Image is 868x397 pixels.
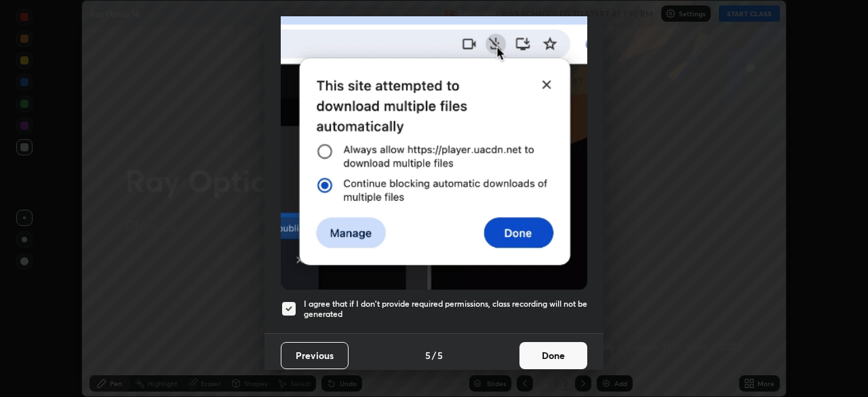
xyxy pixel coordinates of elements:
button: Done [519,342,587,369]
h4: 5 [425,348,431,362]
h4: 5 [437,348,443,362]
h5: I agree that if I don't provide required permissions, class recording will not be generated [304,299,587,320]
button: Previous [281,342,349,369]
h4: / [432,348,436,362]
